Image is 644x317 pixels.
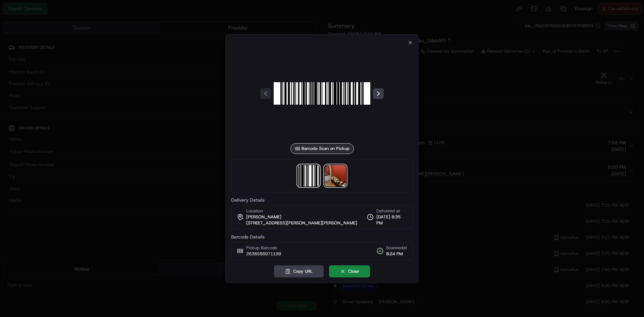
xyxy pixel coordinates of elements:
button: Close [329,265,370,277]
label: Delivery Details [231,198,413,202]
span: Pickup Barcode [246,245,281,251]
div: Barcode Scan on Pickup [290,143,354,154]
img: photo_proof_of_delivery image [325,165,346,187]
span: 2638588971199 [246,251,281,257]
label: Barcode Details [231,234,413,239]
span: [DATE] 8:35 PM [376,214,407,226]
span: 8:24 PM [386,251,407,257]
button: Copy URL [274,265,324,277]
span: Delivered at [376,208,407,214]
span: Location [246,208,263,214]
span: [PERSON_NAME] [246,214,281,220]
span: Scanned at [386,245,407,251]
img: barcode_scan_on_pickup image [298,165,319,187]
img: barcode_scan_on_pickup image [274,45,370,142]
span: [STREET_ADDRESS][PERSON_NAME][PERSON_NAME] [246,220,357,226]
